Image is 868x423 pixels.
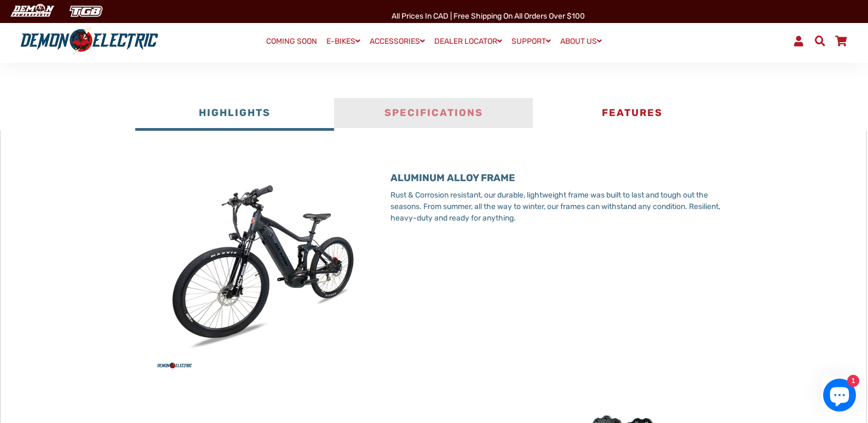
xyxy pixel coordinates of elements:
[16,27,162,55] img: Demon Electric logo
[152,150,374,373] img: outlaw_LR_45_angle_b21bc9f5-a20e-4b48-ad0d-bc15e839e986.jpg
[135,98,334,131] button: Highlights
[390,172,732,184] h3: ALUMINUM ALLOY FRAME
[334,98,533,131] button: Specifications
[390,189,732,224] p: Rust & Corrosion resistant, our durable, lightweight frame was built to last and tough out the se...
[323,33,364,49] a: E-BIKES
[508,33,555,49] a: SUPPORT
[430,33,506,49] a: DEALER LOCATOR
[366,33,429,49] a: ACCESSORIES
[64,2,108,20] img: TGB Canada
[262,34,321,49] a: COMING SOON
[392,11,585,21] span: All Prices in CAD | Free shipping on all orders over $100
[820,379,859,414] inbox-online-store-chat: Shopify online store chat
[5,2,58,20] img: Demon Electric
[533,98,732,131] button: Features
[556,33,606,49] a: ABOUT US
